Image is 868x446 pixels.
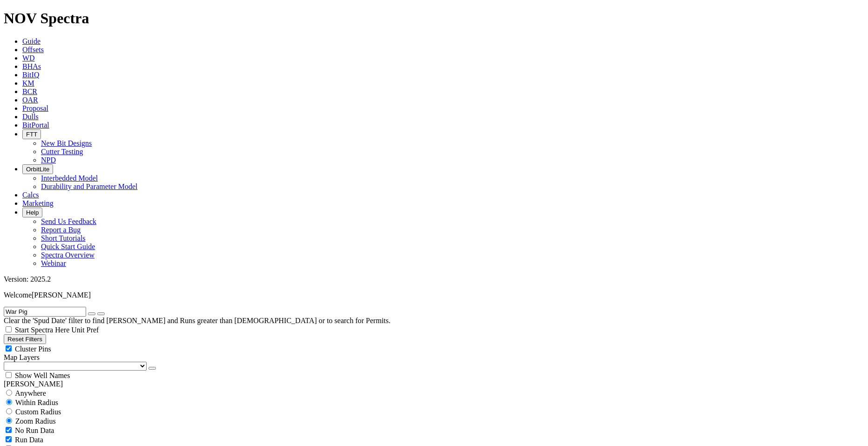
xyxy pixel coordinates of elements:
[4,334,46,344] button: Reset Filters
[15,372,70,379] span: Show Well Names
[22,113,39,121] a: Dulls
[26,209,39,216] span: Help
[41,139,92,147] a: New Bit Designs
[26,166,49,173] span: OrbitLite
[22,208,42,217] button: Help
[15,426,54,434] span: No Run Data
[15,399,58,406] span: Within Radius
[22,104,48,112] a: Proposal
[22,79,34,87] a: KM
[41,148,83,155] a: Cutter Testing
[15,408,61,416] span: Custom Radius
[4,353,40,361] span: Map Layers
[22,37,40,45] a: Guide
[41,259,66,267] a: Webinar
[22,121,49,129] a: BitPortal
[41,243,95,250] a: Quick Start Guide
[32,291,91,299] span: [PERSON_NAME]
[41,174,98,182] a: Interbedded Model
[22,199,54,207] a: Marketing
[4,307,86,317] input: Search
[41,234,86,242] a: Short Tutorials
[41,251,94,259] a: Spectra Overview
[22,96,38,104] a: OAR
[4,291,864,299] p: Welcome
[15,436,43,444] span: Run Data
[71,326,99,334] span: Unit Pref
[6,326,12,332] input: Start Spectra Here
[15,345,51,353] span: Cluster Pins
[4,10,864,27] h1: NOV Spectra
[41,156,56,164] a: NPD
[22,46,44,54] a: Offsets
[41,182,138,190] a: Durability and Parameter Model
[22,191,39,199] a: Calcs
[22,62,41,70] a: BHAs
[4,317,390,324] span: Clear the 'Spud Date' filter to find [PERSON_NAME] and Runs greater than [DEMOGRAPHIC_DATA] or to...
[4,275,864,284] div: Version: 2025.2
[22,164,53,174] button: OrbitLite
[22,71,39,79] a: BitIQ
[22,129,41,139] button: FTT
[26,131,37,138] span: FTT
[4,380,864,388] div: [PERSON_NAME]
[22,88,37,95] a: BCR
[41,217,96,225] a: Send Us Feedback
[15,389,46,397] span: Anywhere
[22,54,35,62] a: WD
[41,226,81,234] a: Report a Bug
[15,417,56,425] span: Zoom Radius
[15,326,69,334] span: Start Spectra Here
